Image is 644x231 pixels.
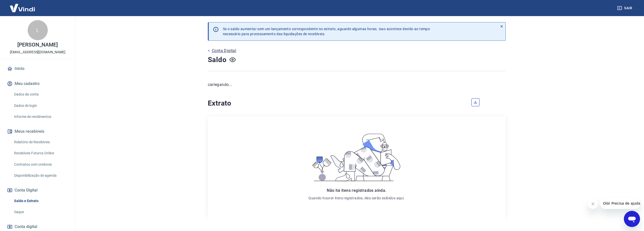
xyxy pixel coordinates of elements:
[12,148,69,158] a: Recebíveis Futuros Online
[12,207,69,217] a: Saque
[6,0,39,16] img: Vindi
[6,63,69,74] a: Início
[17,42,58,48] p: [PERSON_NAME]
[600,198,640,209] iframe: Mensagem da empresa
[208,82,506,88] p: carregando...
[12,170,69,181] a: Disponibilização de agenda
[12,89,69,100] a: Dados da conta
[3,4,42,8] span: Olá! Precisa de ajuda?
[6,185,69,196] button: Conta Digital
[6,78,69,89] button: Meu cadastro
[223,26,430,36] p: Se o saldo aumentar sem um lançamento correspondente no extrato, aguarde algumas horas. Isso acon...
[12,112,69,122] a: Informe de rendimentos
[12,101,69,111] a: Dados de login
[616,4,634,13] button: Sair
[588,199,598,209] iframe: Fechar mensagem
[327,188,386,193] span: Não há itens registrados ainda.
[212,48,236,54] p: Conta Digital
[12,137,69,147] a: Relatório de Recebíveis
[10,50,65,55] p: [EMAIL_ADDRESS][DOMAIN_NAME]
[6,126,69,137] button: Meus recebíveis
[208,55,227,65] h4: Saldo
[12,159,69,170] a: Contratos com credores
[624,211,640,227] iframe: Botão para abrir a janela de mensagens
[12,196,69,206] a: Saldo e Extrato
[15,223,37,230] span: Conta digital
[208,98,465,108] h4: Extrato
[208,48,210,54] p: <
[28,20,48,40] div: L
[308,196,405,201] p: Quando houver itens registrados, eles serão exibidos aqui.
